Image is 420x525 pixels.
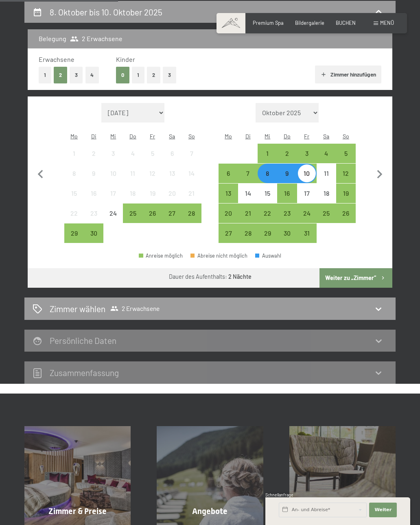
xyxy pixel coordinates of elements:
[238,203,258,223] div: Anreise möglich
[84,203,103,223] div: Tue Sep 23 2025
[70,67,83,83] button: 3
[183,190,201,208] div: 21
[228,273,252,280] b: 2 Nächte
[64,184,84,203] div: Anreise nicht möglich
[336,20,356,26] a: BUCHEN
[188,133,195,140] abbr: Sonntag
[297,164,317,183] div: Fri Oct 10 2025
[163,170,181,188] div: 13
[317,184,336,203] div: Sat Oct 18 2025
[64,223,84,243] div: Anreise möglich
[147,67,160,83] button: 2
[239,210,257,228] div: 21
[123,164,142,183] div: Anreise nicht möglich
[50,367,119,378] h2: Zusammen­fassung
[336,164,356,183] div: Sun Oct 12 2025
[39,55,74,63] span: Erwachsene
[238,203,258,223] div: Tue Oct 21 2025
[317,203,336,223] div: Anreise möglich
[124,150,142,168] div: 4
[336,203,356,223] div: Anreise möglich
[144,170,162,188] div: 12
[110,133,116,140] abbr: Mittwoch
[70,34,122,43] span: 2 Erwachsene
[278,170,296,188] div: 9
[64,203,84,223] div: Anreise nicht möglich
[380,20,394,26] span: Menü
[315,66,381,83] button: Zimmer hinzufügen
[337,150,355,168] div: 5
[258,203,277,223] div: Anreise möglich
[162,144,182,163] div: Anreise nicht möglich
[150,133,155,140] abbr: Freitag
[192,506,227,516] span: Angebote
[258,164,277,183] div: Anreise möglich
[103,184,123,203] div: Wed Sep 17 2025
[277,203,297,223] div: Anreise möglich
[239,170,257,188] div: 7
[39,67,51,83] button: 1
[65,210,83,228] div: 22
[297,184,317,203] div: Fri Oct 17 2025
[116,55,135,63] span: Kinder
[182,144,201,163] div: Anreise nicht möglich
[239,190,257,208] div: 14
[297,144,317,163] div: Anreise möglich
[143,203,162,223] div: Anreise möglich
[64,144,84,163] div: Anreise nicht möglich
[50,335,116,346] h2: Persönliche Daten
[103,164,123,183] div: Wed Sep 10 2025
[336,144,356,163] div: Anreise möglich
[84,184,103,203] div: Anreise nicht möglich
[258,144,277,163] div: Anreise möglich
[85,190,103,208] div: 16
[162,164,182,183] div: Anreise nicht möglich
[343,133,349,140] abbr: Sonntag
[84,184,103,203] div: Tue Sep 16 2025
[323,133,329,140] abbr: Samstag
[129,133,136,140] abbr: Donnerstag
[54,67,67,83] button: 2
[65,230,83,248] div: 29
[32,103,49,243] button: Vorheriger Monat
[64,164,84,183] div: Mon Sep 08 2025
[295,20,324,26] a: Bildergalerie
[369,503,397,517] button: Weiter
[103,203,123,223] div: Anreise nicht möglich
[238,184,258,203] div: Anreise nicht möglich
[65,150,83,168] div: 1
[297,144,317,163] div: Fri Oct 03 2025
[123,184,142,203] div: Thu Sep 18 2025
[143,203,162,223] div: Fri Sep 26 2025
[123,164,142,183] div: Thu Sep 11 2025
[64,184,84,203] div: Mon Sep 15 2025
[238,184,258,203] div: Tue Oct 14 2025
[297,203,317,223] div: Anreise möglich
[297,223,317,243] div: Fri Oct 31 2025
[84,164,103,183] div: Anreise nicht möglich
[103,164,123,183] div: Anreise nicht möglich
[123,144,142,163] div: Thu Sep 04 2025
[85,150,103,168] div: 2
[277,184,297,203] div: Thu Oct 16 2025
[245,133,251,140] abbr: Dienstag
[85,210,103,228] div: 23
[337,210,355,228] div: 26
[50,303,105,315] h2: Zimmer wählen
[123,184,142,203] div: Anreise nicht möglich
[337,190,355,208] div: 19
[163,67,176,83] button: 3
[298,150,316,168] div: 3
[123,144,142,163] div: Anreise nicht möglich
[317,184,336,203] div: Anreise nicht möglich
[132,67,144,83] button: 1
[64,164,84,183] div: Anreise nicht möglich
[304,133,309,140] abbr: Freitag
[123,203,142,223] div: Anreise möglich
[219,230,237,248] div: 27
[253,20,284,26] span: Premium Spa
[277,144,297,163] div: Thu Oct 02 2025
[143,144,162,163] div: Fri Sep 05 2025
[162,203,182,223] div: Anreise möglich
[144,150,162,168] div: 5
